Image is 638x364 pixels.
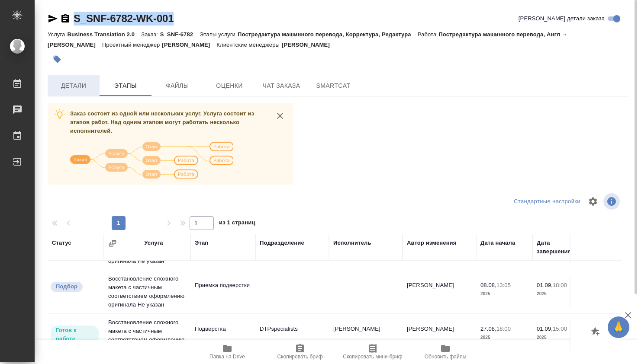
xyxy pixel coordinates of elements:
[537,326,553,332] p: 01.09,
[260,239,304,247] div: Подразделение
[261,80,302,91] span: Чат заказа
[274,109,287,122] button: close
[219,217,255,230] span: из 1 страниц
[343,354,402,360] span: Скопировать мини-бриф
[216,42,282,48] p: Клиентские менеджеры
[409,340,482,364] button: Обновить файлы
[238,31,418,38] p: Постредактура машинного перевода, Корректура, Редактура
[67,31,141,38] p: Business Translation 2.0
[60,13,71,24] button: Скопировать ссылку
[108,239,117,248] button: Сгруппировать
[160,31,200,38] p: S_SNF-6782
[195,281,251,290] p: Приемка подверстки
[157,80,198,91] span: Файлы
[480,333,528,342] p: 2025
[48,31,67,38] p: Услуга
[105,80,146,91] span: Этапы
[583,191,603,212] span: Настроить таблицу
[553,282,567,288] p: 18:00
[53,80,94,91] span: Детали
[102,42,162,48] p: Проектный менеджер
[191,340,264,364] button: Папка на Drive
[537,239,584,256] div: Дата завершения
[70,110,254,134] span: Заказ состоит из одной или нескольких услуг. Услуга состоит из этапов работ. Над одним этапом мог...
[480,290,528,298] p: 2025
[480,282,496,288] p: 08.08,
[407,239,456,247] div: Автор изменения
[537,290,584,298] p: 2025
[264,340,336,364] button: Скопировать бриф
[603,193,622,210] span: Посмотреть информацию
[403,320,476,351] td: [PERSON_NAME]
[195,239,208,247] div: Этап
[104,314,190,357] td: Восстановление сложного макета с частичным соответствием оформлению оригинала Не указан
[537,282,553,288] p: 01.09,
[611,318,626,336] span: 🙏
[589,325,603,339] button: Добавить оценку
[56,326,93,343] p: Готов к работе
[52,239,71,247] div: Статус
[425,354,467,360] span: Обновить файлы
[403,277,476,307] td: [PERSON_NAME]
[74,13,174,24] a: S_SNF-6782-WK-001
[48,50,67,69] button: Добавить тэг
[56,282,77,291] p: Подбор
[418,31,439,38] p: Работа
[496,282,511,288] p: 13:05
[104,270,190,313] td: Восстановление сложного макета с частичным соответствием оформлению оригинала Не указан
[480,326,496,332] p: 27.08,
[553,326,567,332] p: 15:00
[480,239,515,247] div: Дата начала
[200,31,238,38] p: Этапы услуги
[209,354,245,360] span: Папка на Drive
[277,354,322,360] span: Скопировать бриф
[162,42,216,48] p: [PERSON_NAME]
[336,340,409,364] button: Скопировать мини-бриф
[608,316,629,338] button: 🙏
[512,195,583,208] div: split button
[329,320,403,351] td: [PERSON_NAME]
[255,320,329,351] td: DTPspecialists
[144,239,163,247] div: Услуга
[195,325,251,333] p: Подверстка
[496,326,511,332] p: 18:00
[282,42,336,48] p: [PERSON_NAME]
[141,31,160,38] p: Заказ:
[519,14,605,23] span: [PERSON_NAME] детали заказа
[209,80,250,91] span: Оценки
[333,239,371,247] div: Исполнитель
[313,80,354,91] span: SmartCat
[537,333,584,342] p: 2025
[48,13,58,24] button: Скопировать ссылку для ЯМессенджера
